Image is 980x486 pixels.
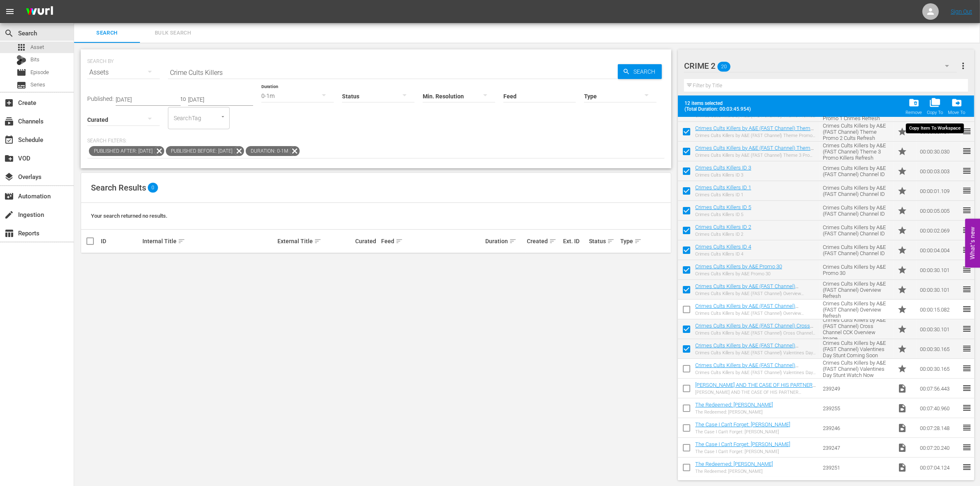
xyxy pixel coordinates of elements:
span: folder_copy [929,97,940,108]
div: ID [101,238,140,244]
span: reorder [962,363,972,373]
img: ans4CAIJ8jUAAAAAAAAAAAAAAAAAAAAAAAAgQb4GAAAAAAAAAAAAAAAAAAAAAAAAJMjXAAAAAAAAAAAAAAAAAAAAAAAAgAT5G... [20,2,59,21]
a: Crimes Cults Killers by A&E (FAST Channel) Overview Refresh [695,303,798,315]
span: reorder [962,166,972,176]
span: reorder [962,442,972,452]
div: CRIME 2 [684,54,957,77]
span: sort [549,237,556,245]
div: Crimes Cults Killers ID 4 [695,251,751,257]
a: The Redeemed: [PERSON_NAME] [695,402,773,408]
span: reorder [962,225,972,235]
span: sort [509,237,517,245]
div: The Redeemed: [PERSON_NAME] [695,469,773,474]
span: sort [178,237,185,245]
span: Channels [4,116,14,126]
span: Promo [897,166,907,176]
a: Crimes Cults Killers ID 3 [695,165,751,171]
span: Video [897,423,907,433]
a: The Case I Can't Forget: [PERSON_NAME] [695,441,790,447]
span: Published: [87,95,114,102]
div: Assets [87,61,160,84]
button: Search [618,64,662,79]
td: Crimes Cults Killers by A&E Promo 30 [819,260,894,280]
span: Published After: [DATE] [89,146,154,156]
span: reorder [962,324,972,334]
div: Crimes Cults Killers by A&E (FAST Channel) Valentines Day Stunt Watch Now [695,370,816,375]
button: Copy To [924,95,945,118]
button: Remove [903,95,924,118]
span: Asset [30,43,44,51]
a: Crimes Cults Killers by A&E (FAST Channel) Valentines Day Stunt Coming Soon [695,342,798,355]
span: Remove Item From Workspace [903,95,924,118]
td: Crimes Cults Killers by A&E (FAST Channel) Channel ID [819,201,894,221]
td: Crimes Cults Killers by A&E (FAST Channel) Channel ID [819,181,894,201]
span: reorder [962,245,972,255]
span: star [897,206,907,216]
td: 239251 [819,458,894,477]
span: star [897,324,907,334]
div: Status [589,236,618,246]
a: Crimes Cults Killers ID 2 [695,224,751,230]
span: reorder [962,146,972,156]
span: Reports [4,228,14,238]
span: reorder [962,265,972,274]
a: Crimes Cults Killers by A&E (FAST Channel) Valentines Day Stunt Watch Now [695,362,798,374]
div: Curated [355,238,379,244]
td: 00:07:28.148 [917,418,962,438]
span: Bulk Search [145,28,201,38]
span: Search Results [91,183,146,193]
span: Promo [897,265,907,275]
div: Ext. ID [563,238,587,244]
td: 00:00:02.069 [917,221,962,240]
span: Schedule [4,135,14,145]
td: 00:00:05.005 [917,201,962,221]
td: 00:00:30.101 [917,280,962,300]
span: Promo [897,364,907,374]
div: Internal Title [142,236,275,246]
span: (Total Duration: 00:03:45.954) [684,106,754,112]
div: Created [527,236,561,246]
span: Published Before: [DATE] [166,146,234,156]
td: 00:00:30.101 [917,319,962,339]
div: Crimes Cults Killers ID 5 [695,212,751,217]
td: 00:00:30.030 [917,142,962,161]
div: Crimes Cults Killers ID 3 [695,172,751,178]
span: Create [4,98,14,108]
span: Bits [30,56,40,64]
div: The Case I Can't Forget: [PERSON_NAME] [695,429,790,435]
a: The Redeemed: [PERSON_NAME] [695,461,773,467]
td: 00:00:30.165 [917,359,962,379]
span: VOD [4,153,14,163]
span: Promo [897,245,907,255]
td: Crimes Cults Killers by A&E (FAST Channel) Channel ID [819,161,894,181]
span: Promo [897,344,907,354]
div: Crimes Cults Killers ID 1 [695,192,751,198]
button: more_vert [958,56,968,76]
span: Duration: 0-1m [246,146,290,156]
td: Crimes Cults Killers by A&E (FAST Channel) Theme Promo 2 Cults Refresh [819,122,894,142]
span: reorder [962,205,972,215]
span: Video [897,384,907,393]
span: Series [30,81,45,89]
td: 00:00:01.109 [917,181,962,201]
td: 00:00:04.004 [917,240,962,260]
div: Feed [381,236,482,246]
span: Episode [30,68,49,77]
span: reorder [962,423,972,433]
div: Type [620,236,638,246]
td: Crimes Cults Killers by A&E (FAST Channel) Valentines Day Stunt Watch Now [819,359,894,379]
td: 00:00:03.003 [917,161,962,181]
span: sort [607,237,615,245]
div: Crimes Cults Killers by A&E (FAST Channel) Valentines Day Stunt Coming Soon [695,350,816,356]
span: sort [396,237,403,245]
td: 00:07:56.443 [917,379,962,398]
span: Promo [897,127,907,137]
span: 0 [148,183,158,193]
span: drive_file_move [951,97,962,108]
span: Your search returned no results. [91,213,168,219]
a: Crimes Cults Killers by A&E Promo 30 [695,263,782,270]
td: 00:07:20.240 [917,438,962,458]
span: Search [630,64,662,79]
td: Crimes Cults Killers by A&E (FAST Channel) Cross Channel CCK Overview Image [819,319,894,339]
span: menu [5,7,15,16]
